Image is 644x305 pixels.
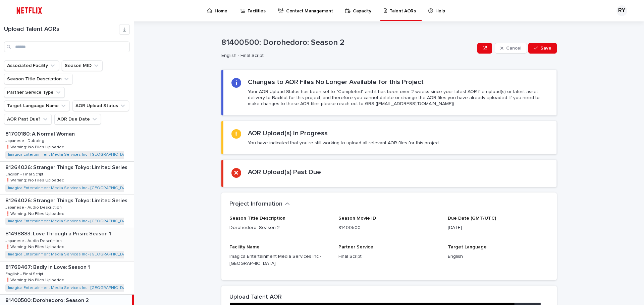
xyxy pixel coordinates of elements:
p: English - Final Script [221,53,472,59]
button: Save [528,43,557,54]
p: ❗️Warning: No Files Uploaded [5,144,66,150]
p: English - Final Script [5,171,45,177]
p: 81400500: Dorohedoro: Season 2 [5,296,90,304]
span: Cancel [506,46,521,51]
h2: Upload Talent AOR [229,294,282,301]
p: 81498883: Love Through a Prism: Season 1 [5,229,112,237]
p: 81264026: Stranger Things Tokyo: Limited Series [5,163,129,171]
p: [DATE] [448,224,549,231]
p: Japanese - Dubbing [5,137,46,143]
button: Associated Facility [4,60,59,71]
button: Partner Service Type [4,87,65,98]
p: 81769467: Badly in Love: Season 1 [5,263,91,271]
p: ❗️Warning: No Files Uploaded [5,177,66,183]
p: Japanese - Audio Description [5,204,63,210]
p: Japanese - Audio Description [5,237,63,243]
p: 81400500 [338,224,439,231]
h2: Changes to AOR Files No Longer Available for this Project [248,78,424,86]
p: ❗️Warning: No Files Uploaded [5,277,66,283]
button: Season Title Description [4,74,73,84]
p: English - Final Script [5,271,45,277]
a: Imagica Entertainment Media Services Inc - [GEOGRAPHIC_DATA] [8,286,131,290]
button: Target Language Name [4,100,70,111]
h2: Project Information [229,201,282,208]
span: Save [540,46,551,51]
p: You have indicated that you're still working to upload all relevant AOR files for this project. [248,140,441,146]
a: Imagica Entertainment Media Services Inc - [GEOGRAPHIC_DATA] [8,252,131,257]
h2: AOR Upload(s) In Progress [248,129,328,137]
p: 81264026: Stranger Things Tokyo: Limited Series [5,196,129,204]
span: Partner Service [338,245,373,249]
span: Due Date (GMT/UTC) [448,216,496,221]
p: ❗️Warning: No Files Uploaded [5,243,66,249]
a: Imagica Entertainment Media Services Inc - [GEOGRAPHIC_DATA] [8,152,131,157]
p: 81700180: A Normal Woman [5,130,76,137]
p: Final Script [338,253,439,260]
a: Imagica Entertainment Media Services Inc - [GEOGRAPHIC_DATA] [8,186,131,190]
img: ifQbXi3ZQGMSEF7WDB7W [13,4,45,17]
span: Season Movie ID [338,216,376,221]
p: English [448,253,549,260]
button: AOR Due Date [54,114,101,125]
p: 81400500: Dorohedoro: Season 2 [221,38,475,48]
button: Cancel [495,43,527,54]
p: Your AOR Upload Status has been set to "Completed" and it has been over 2 weeks since your latest... [248,89,548,107]
button: Season MID [62,60,103,71]
a: Imagica Entertainment Media Services Inc - [GEOGRAPHIC_DATA] [8,219,131,224]
span: Target Language [448,245,487,249]
p: Imagica Entertainment Media Services Inc - [GEOGRAPHIC_DATA] [229,253,330,267]
input: Search [4,42,130,52]
button: Project Information [229,201,290,208]
span: Season Title Description [229,216,285,221]
p: Dorohedoro: Season 2 [229,224,330,231]
p: ❗️Warning: No Files Uploaded [5,210,66,216]
button: AOR Past Due? [4,114,52,125]
button: AOR Upload Status [72,100,129,111]
span: Facility Name [229,245,260,249]
h2: AOR Upload(s) Past Due [248,168,321,176]
div: RY [616,5,627,16]
h1: Upload Talent AORs [4,26,119,33]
